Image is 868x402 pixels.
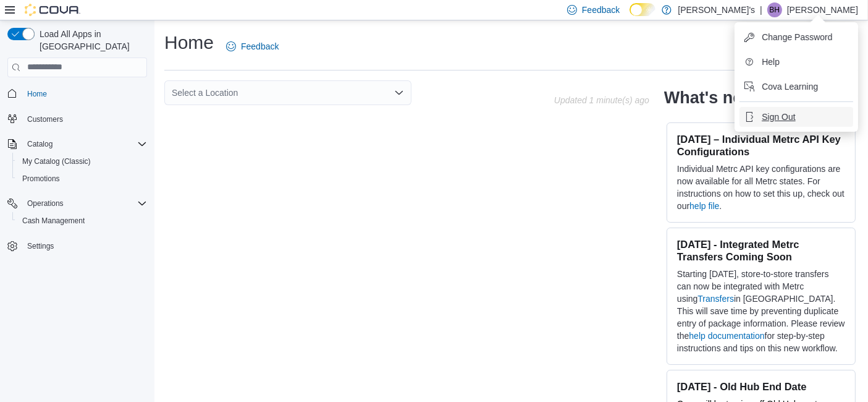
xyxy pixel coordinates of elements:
[582,4,620,16] span: Feedback
[27,89,47,99] span: Home
[22,238,147,254] span: Settings
[762,80,818,93] span: Cova Learning
[12,212,152,229] button: Cash Management
[22,87,52,101] a: Home
[12,153,152,170] button: My Catalog (Classic)
[22,112,68,127] a: Customers
[22,216,85,226] span: Cash Management
[689,331,764,341] a: help documentation
[17,171,65,186] a: Promotions
[12,170,152,187] button: Promotions
[677,380,845,393] h3: [DATE] - Old Hub End Date
[762,111,795,123] span: Sign Out
[27,139,53,149] span: Catalog
[2,237,152,255] button: Settings
[664,88,755,108] h2: What's new
[762,56,780,68] span: Help
[2,135,152,153] button: Catalog
[2,110,152,128] button: Customers
[164,30,214,55] h1: Home
[27,199,64,208] span: Operations
[770,2,780,17] span: BH
[2,85,152,103] button: Home
[25,4,80,16] img: Cova
[739,77,853,96] button: Cova Learning
[22,196,69,211] button: Operations
[739,52,853,72] button: Help
[17,213,90,228] a: Cash Management
[35,28,147,53] span: Load All Apps in [GEOGRAPHIC_DATA]
[697,294,734,304] a: Transfers
[787,2,858,17] p: [PERSON_NAME]
[739,107,853,127] button: Sign Out
[678,2,755,17] p: [PERSON_NAME]'s
[394,88,404,98] button: Open list of options
[677,238,845,263] h3: [DATE] - Integrated Metrc Transfers Coming Soon
[27,241,54,251] span: Settings
[767,2,782,17] div: Brianna Hirst
[241,40,279,53] span: Feedback
[22,111,147,127] span: Customers
[554,95,649,105] p: Updated 1 minute(s) ago
[22,156,91,166] span: My Catalog (Classic)
[7,80,147,288] nav: Complex example
[689,201,719,211] a: help file
[22,86,147,101] span: Home
[221,34,284,59] a: Feedback
[17,154,147,169] span: My Catalog (Classic)
[677,133,845,158] h3: [DATE] – Individual Metrc API Key Configurations
[2,195,152,212] button: Operations
[22,196,147,211] span: Operations
[22,174,60,184] span: Promotions
[677,163,845,212] p: Individual Metrc API key configurations are now available for all Metrc states. For instructions ...
[677,268,845,354] p: Starting [DATE], store-to-store transfers can now be integrated with Metrc using in [GEOGRAPHIC_D...
[22,239,59,254] a: Settings
[17,171,147,186] span: Promotions
[630,3,655,16] input: Dark Mode
[760,2,762,17] p: |
[17,213,147,228] span: Cash Management
[17,154,96,169] a: My Catalog (Classic)
[27,114,63,124] span: Customers
[22,137,147,152] span: Catalog
[739,27,853,47] button: Change Password
[762,31,832,43] span: Change Password
[22,137,57,152] button: Catalog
